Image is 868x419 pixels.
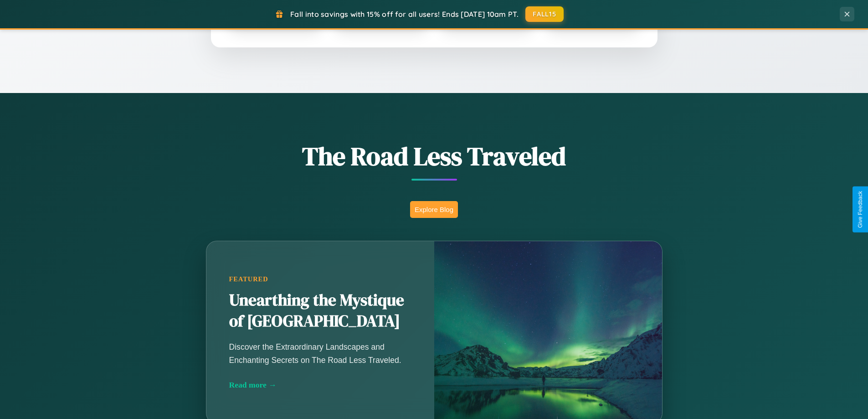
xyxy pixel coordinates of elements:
p: Discover the Extraordinary Landscapes and Enchanting Secrets on The Road Less Traveled. [229,341,411,366]
div: Read more → [229,380,411,390]
div: Give Feedback [857,191,863,228]
span: Fall into savings with 15% off for all users! Ends [DATE] 10am PT. [290,10,519,19]
div: Featured [229,275,411,283]
h1: The Road Less Traveled [161,139,708,174]
h2: Unearthing the Mystique of [GEOGRAPHIC_DATA] [229,290,411,332]
button: Explore Blog [410,201,458,218]
button: FALL15 [525,6,564,22]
